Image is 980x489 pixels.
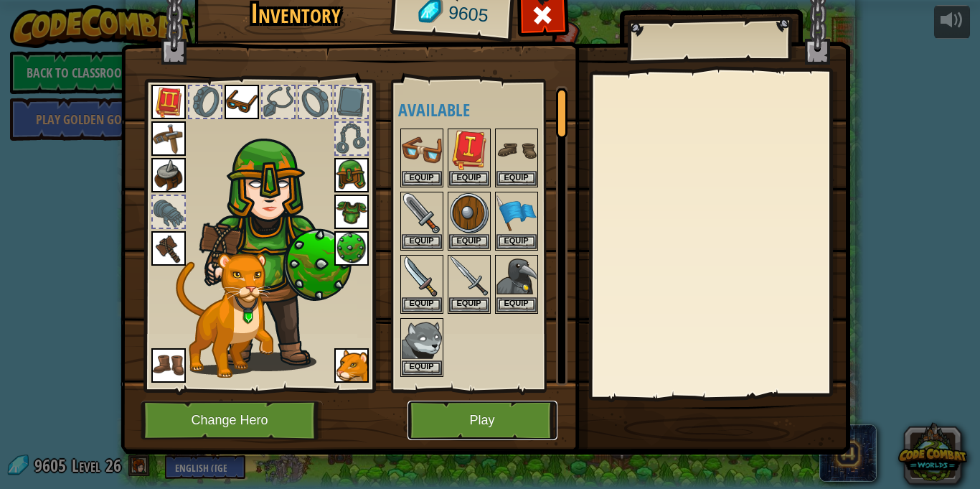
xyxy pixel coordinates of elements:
[225,85,259,119] img: portrait.png
[496,256,537,297] img: portrait.png
[402,130,442,170] img: portrait.png
[151,348,186,383] img: portrait.png
[141,401,323,440] button: Change Hero
[402,256,442,297] img: portrait.png
[449,193,489,233] img: portrait.png
[402,320,442,360] img: portrait.png
[151,121,186,156] img: portrait.png
[496,171,537,186] button: Equip
[407,401,557,440] button: Play
[402,234,442,249] button: Equip
[402,171,442,186] button: Equip
[449,171,489,186] button: Equip
[334,348,369,383] img: portrait.png
[496,234,537,249] button: Equip
[334,195,369,229] img: portrait.png
[334,231,369,266] img: portrait.png
[334,158,369,192] img: portrait.png
[449,256,489,297] img: portrait.png
[151,231,186,266] img: portrait.png
[398,101,567,119] h4: Available
[151,158,186,192] img: portrait.png
[198,107,352,371] img: female.png
[449,297,489,312] button: Equip
[402,193,442,233] img: portrait.png
[496,193,537,233] img: portrait.png
[151,85,186,119] img: portrait.png
[449,234,489,249] button: Equip
[176,253,273,378] img: cougar-paper-dolls.png
[496,297,537,312] button: Equip
[402,297,442,312] button: Equip
[496,130,537,170] img: portrait.png
[402,360,442,376] button: Equip
[449,130,489,170] img: portrait.png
